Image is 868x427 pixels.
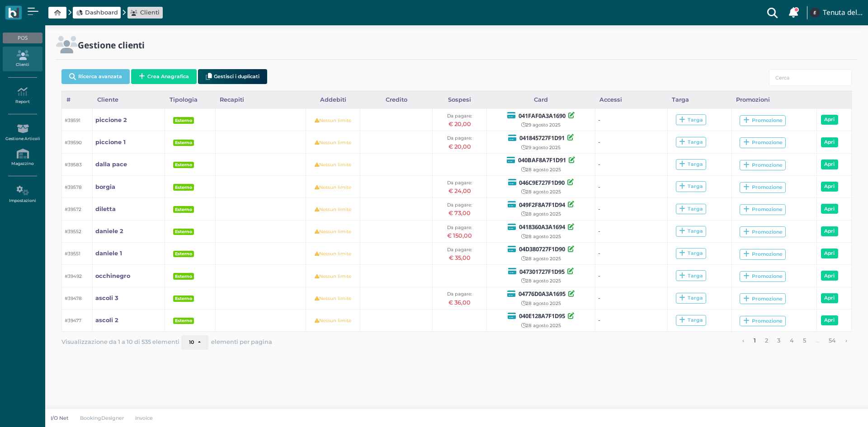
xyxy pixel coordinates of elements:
button: Crea Anagrafica [131,69,197,84]
small: Nessun limite [315,229,351,235]
div: Sospesi [433,91,487,108]
span: Dashboard [85,8,118,17]
span: Visualizzazione da 1 a 10 di 535 elementi [61,336,179,348]
b: 04D380727F1D90 [519,245,565,253]
a: alla pagina 4 [787,335,797,347]
a: Apri [821,226,838,236]
td: - [595,242,668,264]
a: daniele 1 [95,249,122,258]
a: Clienti [3,47,42,71]
small: 28 agosto 2025 [521,211,561,217]
a: diletta [95,205,116,213]
a: ... Tenuta del Barco [808,2,863,23]
b: 047301727F1D95 [519,267,565,276]
div: Promozione [743,184,783,191]
div: Credito [360,91,433,108]
small: #39551 [65,251,80,257]
b: Esterno [175,162,192,167]
b: 0418360A3A1694 [519,223,565,231]
div: Promozione [743,162,783,169]
small: Nessun limite [315,184,351,190]
a: pagina successiva [842,335,850,347]
small: #39492 [65,273,82,279]
div: Promozione [743,229,783,235]
a: Dashboard [76,8,118,17]
b: ascoli 2 [95,317,118,324]
a: alla pagina 5 [800,335,809,347]
b: ascoli 3 [95,295,118,301]
div: Cliente [93,91,165,108]
small: #39583 [65,162,82,168]
a: Apri [821,271,838,281]
b: Esterno [175,185,192,190]
b: 041FAF0A3A1690 [519,112,566,120]
div: Targa [679,272,703,279]
b: piccione 1 [95,139,126,145]
small: Nessun limite [315,117,351,123]
td: - [595,109,668,131]
b: Esterno [175,118,192,123]
a: daniele 2 [95,227,123,235]
a: occhinegro [95,272,130,280]
iframe: Help widget launcher [804,399,860,419]
div: € 150,00 [435,231,484,240]
div: Card [487,91,595,108]
a: Apri [821,315,838,325]
small: 28 agosto 2025 [521,167,561,173]
a: Gestione Articoli [3,120,42,145]
a: Apri [821,293,838,303]
small: #39572 [65,206,81,212]
small: Da pagare: [447,291,472,297]
b: 046C9E727F1D90 [519,178,565,187]
img: ... [810,8,820,18]
b: dalla pace [95,161,127,168]
small: 28 agosto 2025 [521,256,561,262]
a: Magazzino [3,145,42,170]
div: € 20,00 [435,142,484,151]
a: piccione 2 [95,116,127,124]
a: Report [3,83,42,108]
small: Da pagare: [447,180,472,186]
div: Targa [679,317,703,324]
b: piccione 2 [95,117,127,123]
small: 28 agosto 2025 [521,189,561,195]
a: alla pagina 2 [762,335,771,347]
b: daniele 1 [95,250,122,257]
small: #39591 [65,117,80,123]
a: alla pagina 54 [826,335,839,347]
div: Promozione [743,296,783,302]
small: 29 agosto 2025 [521,145,561,150]
div: Targa [679,161,703,168]
td: - [595,153,668,175]
a: Apri [821,137,838,147]
td: - [595,287,668,309]
small: #39477 [65,318,81,324]
div: Promozione [743,139,783,146]
b: 049F2F8A7F1D94 [519,201,565,209]
b: 040E128A7F1D95 [519,312,565,320]
a: Impostazioni [3,182,42,207]
div: € 35,00 [435,253,484,262]
small: Da pagare: [447,202,472,208]
small: Nessun limite [315,273,351,279]
b: Esterno [175,140,192,145]
small: Da pagare: [447,113,472,119]
b: Esterno [175,274,192,279]
div: Promozioni [731,91,816,108]
div: Targa [679,139,703,145]
a: Apri [821,249,838,258]
small: Da pagare: [447,135,472,141]
b: Esterno [175,207,192,212]
a: Clienti [130,8,160,17]
b: 040BAF8A7F1D91 [518,156,566,164]
td: - [595,131,668,153]
small: Nessun limite [315,318,351,324]
div: # [62,91,93,108]
span: 10 [189,339,194,346]
small: 28 agosto 2025 [521,323,561,328]
a: piccione 1 [95,138,126,146]
a: ascoli 2 [95,316,118,324]
small: #39478 [65,296,82,301]
div: Accessi [595,91,668,108]
div: Targa [679,250,703,257]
